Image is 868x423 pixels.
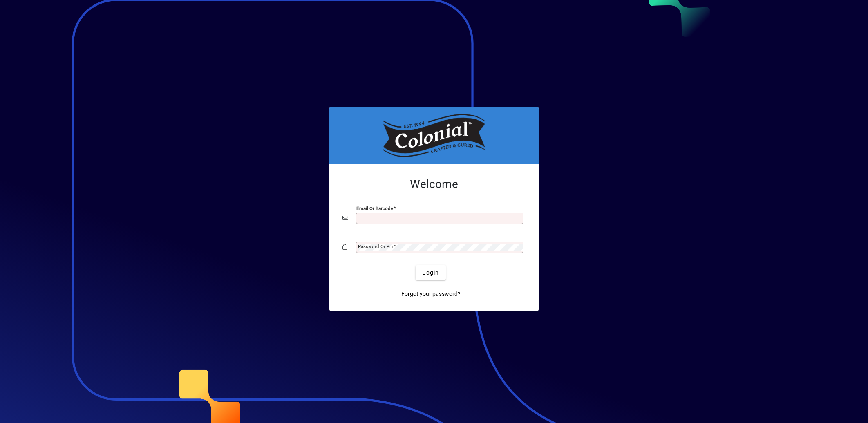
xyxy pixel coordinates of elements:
mat-label: Email or Barcode [356,206,393,211]
mat-label: Password or Pin [358,244,393,249]
span: Login [422,269,439,277]
button: Login [416,265,445,280]
h2: Welcome [342,177,526,191]
a: Forgot your password? [398,286,464,301]
span: Forgot your password? [401,290,461,298]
